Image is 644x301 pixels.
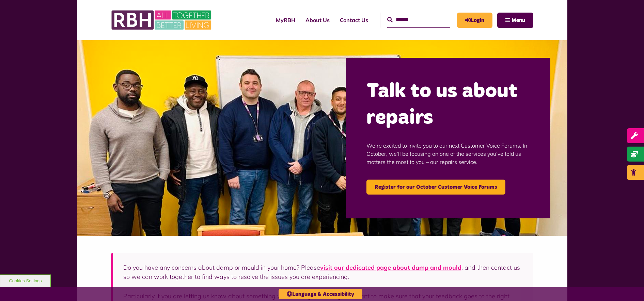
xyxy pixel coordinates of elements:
[512,18,525,23] span: Menu
[111,7,213,33] img: RBH
[497,13,533,28] button: Navigation
[366,78,530,131] h2: Talk to us about repairs
[457,13,492,28] a: MyRBH
[271,11,300,29] a: MyRBH
[366,131,530,176] p: We’re excited to invite you to our next Customer Voice Forums. In October, we’ll be focusing on o...
[77,40,567,236] img: Group photo of customers and colleagues at the Lighthouse Project
[335,11,373,29] a: Contact Us
[366,180,505,195] a: Register for our October Customer Voice Forums
[279,289,362,299] button: Language & Accessibility
[320,264,461,271] a: visit our dedicated page about damp and mould
[123,263,523,281] p: Do you have any concerns about damp or mould in your home? Please , and then contact us so we can...
[300,11,335,29] a: About Us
